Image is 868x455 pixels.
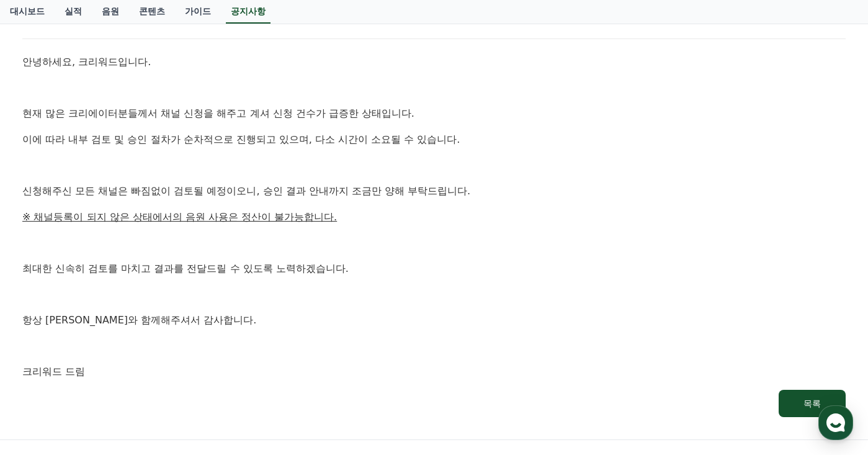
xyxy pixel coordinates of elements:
[22,390,846,417] a: 목록
[22,54,846,70] p: 안녕하세요, 크리워드입니다.
[22,364,846,380] p: 크리워드 드림
[39,371,47,381] span: 홈
[22,211,337,223] u: ※ 채널등록이 되지 않은 상태에서의 음원 사용은 정산이 불가능합니다.
[22,312,846,328] p: 항상 [PERSON_NAME]와 함께해주셔서 감사합니다.
[22,132,846,148] p: 이에 따라 내부 검토 및 승인 절차가 순차적으로 진행되고 있으며, 다소 시간이 소요될 수 있습니다.
[160,352,238,383] a: 설정
[779,390,846,417] button: 목록
[22,183,846,199] p: 신청해주신 모든 채널은 빠짐없이 검토될 예정이오니, 승인 결과 안내까지 조금만 양해 부탁드립니다.
[22,261,846,277] p: 최대한 신속히 검토를 마치고 결과를 전달드릴 수 있도록 노력하겠습니다.
[192,371,207,381] span: 설정
[4,352,82,383] a: 홈
[82,352,160,383] a: 대화
[114,371,128,381] span: 대화
[803,397,821,410] div: 목록
[22,106,846,122] p: 현재 많은 크리에이터분들께서 채널 신청을 해주고 계셔 신청 건수가 급증한 상태입니다.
